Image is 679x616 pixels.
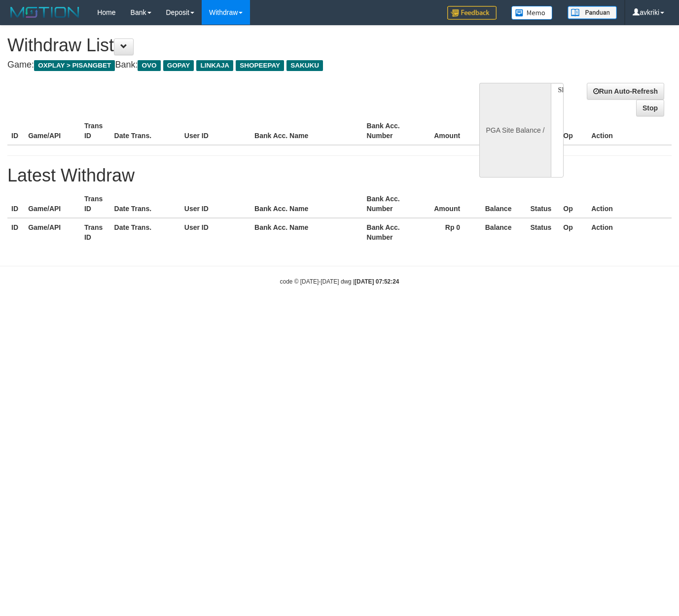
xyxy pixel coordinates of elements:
[110,190,180,218] th: Date Trans.
[7,190,24,218] th: ID
[363,190,419,218] th: Bank Acc. Number
[587,83,664,100] a: Run Auto-Refresh
[80,218,110,246] th: Trans ID
[526,190,559,218] th: Status
[34,60,115,71] span: OXPLAY > PISANGBET
[355,278,399,285] strong: [DATE] 07:52:24
[250,190,363,218] th: Bank Acc. Name
[163,60,194,71] span: GOPAY
[419,190,475,218] th: Amount
[110,218,180,246] th: Date Trans.
[110,117,180,145] th: Date Trans.
[7,218,24,246] th: ID
[7,36,443,55] h1: Withdraw List
[250,218,363,246] th: Bank Acc. Name
[636,100,664,116] a: Stop
[280,278,399,285] small: code © [DATE]-[DATE] dwg |
[559,117,587,145] th: Op
[180,117,250,145] th: User ID
[286,60,323,71] span: SAKUKU
[447,6,497,20] img: Feedback.jpg
[180,218,250,246] th: User ID
[180,190,250,218] th: User ID
[475,218,526,246] th: Balance
[479,83,550,178] div: PGA Site Balance /
[587,117,672,145] th: Action
[587,190,672,218] th: Action
[138,60,160,71] span: OVO
[363,117,419,145] th: Bank Acc. Number
[475,117,526,145] th: Balance
[559,218,587,246] th: Op
[7,5,82,20] img: MOTION_logo.png
[7,166,672,185] h1: Latest Withdraw
[80,190,110,218] th: Trans ID
[419,117,475,145] th: Amount
[475,190,526,218] th: Balance
[568,6,617,19] img: panduan.png
[196,60,233,71] span: LINKAJA
[24,117,80,145] th: Game/API
[511,6,553,20] img: Button%20Memo.svg
[419,218,475,246] th: Rp 0
[559,190,587,218] th: Op
[236,60,284,71] span: SHOPEEPAY
[80,117,110,145] th: Trans ID
[7,117,24,145] th: ID
[7,60,443,70] h4: Game: Bank:
[24,218,80,246] th: Game/API
[24,190,80,218] th: Game/API
[363,218,419,246] th: Bank Acc. Number
[526,218,559,246] th: Status
[250,117,363,145] th: Bank Acc. Name
[587,218,672,246] th: Action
